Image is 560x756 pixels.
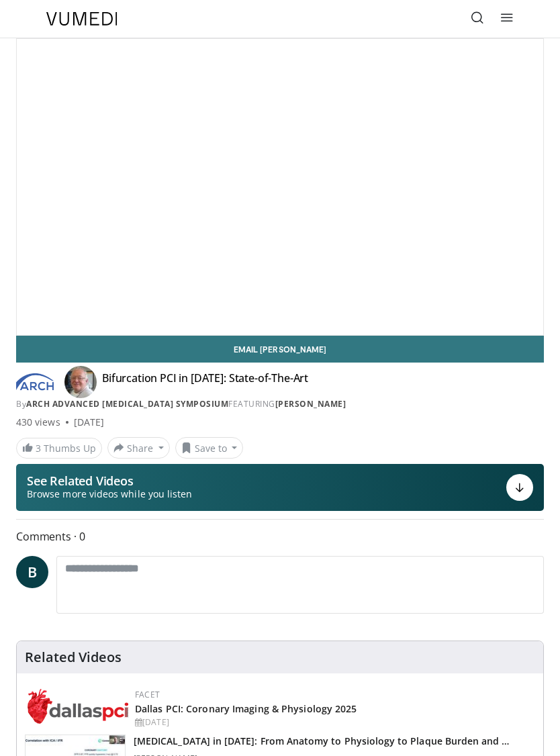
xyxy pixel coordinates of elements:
[25,649,122,665] h4: Related Videos
[27,487,192,501] span: Browse more videos while you listen
[102,371,308,393] h4: Bifurcation PCI in [DATE]: State-of-The-Art
[16,556,48,588] a: B
[16,336,544,363] a: Email [PERSON_NAME]
[17,39,543,335] video-js: Video Player
[16,416,60,429] span: 430 views
[64,366,97,398] img: Avatar
[16,464,544,511] button: See Related Videos Browse more videos while you listen
[275,398,346,410] a: [PERSON_NAME]
[74,416,104,429] div: [DATE]
[27,474,192,487] p: See Related Videos
[16,371,54,393] img: ARCH Advanced Revascularization Symposium
[16,528,544,545] span: Comments 0
[175,437,244,459] button: Save to
[134,735,510,748] h3: [MEDICAL_DATA] in [DATE]: From Anatomy to Physiology to Plaque Burden and …
[135,689,160,700] a: FACET
[135,716,532,728] div: [DATE]
[36,442,41,455] span: 3
[26,398,228,410] a: ARCH Advanced [MEDICAL_DATA] Symposium
[16,438,102,459] a: 3 Thumbs Up
[46,12,118,26] img: VuMedi Logo
[28,689,128,724] img: 939357b5-304e-4393-95de-08c51a3c5e2a.png.150x105_q85_autocrop_double_scale_upscale_version-0.2.png
[107,437,170,459] button: Share
[16,398,544,410] div: By FEATURING
[135,702,357,715] a: Dallas PCI: Coronary Imaging & Physiology 2025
